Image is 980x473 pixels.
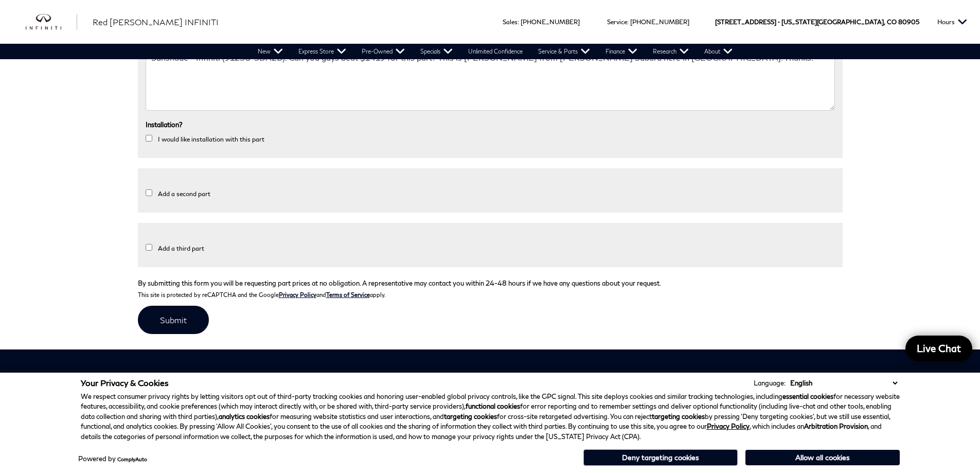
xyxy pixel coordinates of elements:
a: About [697,44,740,59]
a: Privacy Policy [707,422,750,430]
span: Live Chat [912,342,966,355]
a: [STREET_ADDRESS] • [US_STATE][GEOGRAPHIC_DATA], CO 80905 [715,18,919,26]
span: : [627,18,629,26]
a: Pre-Owned [354,44,413,59]
span: Service [607,18,627,26]
label: I would like installation with this part [158,134,264,145]
div: By submitting this form you will be requesting part prices at no obligation. A representative may... [138,277,843,289]
img: INFINITI [26,14,77,30]
a: Specials [413,44,460,59]
button: Allow all cookies [745,450,900,465]
a: [PHONE_NUMBER] [521,18,580,26]
strong: targeting cookies [444,412,497,421]
strong: analytics cookies [219,412,270,421]
div: Language: [754,380,786,387]
span: : [518,18,519,26]
a: Research [645,44,697,59]
span: Red [PERSON_NAME] INFINITI [93,17,219,27]
a: Finance [598,44,645,59]
a: Express Store [291,44,354,59]
button: Deny targeting cookies [583,449,738,466]
label: Installation? [146,119,183,130]
a: Privacy Policy [279,291,316,298]
a: [PHONE_NUMBER] [630,18,689,26]
strong: essential cookies [782,392,833,400]
p: We respect consumer privacy rights by letting visitors opt out of third-party tracking cookies an... [81,392,900,442]
a: New [250,44,291,59]
a: ComplyAuto [117,456,147,462]
span: Your Privacy & Cookies [81,378,169,388]
nav: Main Navigation [250,44,740,59]
label: Add a third part [158,243,204,254]
label: Add a second part [158,188,210,200]
a: Unlimited Confidence [460,44,530,59]
strong: Arbitration Provision [804,422,868,430]
a: Service & Parts [530,44,598,59]
strong: targeting cookies [652,412,705,421]
span: Sales [503,18,518,26]
a: Terms of Service [326,291,370,298]
a: Red [PERSON_NAME] INFINITI [93,16,219,28]
input: Submit [138,306,209,334]
a: infiniti [26,14,77,30]
strong: functional cookies [466,402,520,410]
div: Powered by [78,456,147,462]
a: Live Chat [905,336,972,361]
small: This site is protected by reCAPTCHA and the Google and apply. [138,291,386,298]
select: Language Select [788,378,900,388]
